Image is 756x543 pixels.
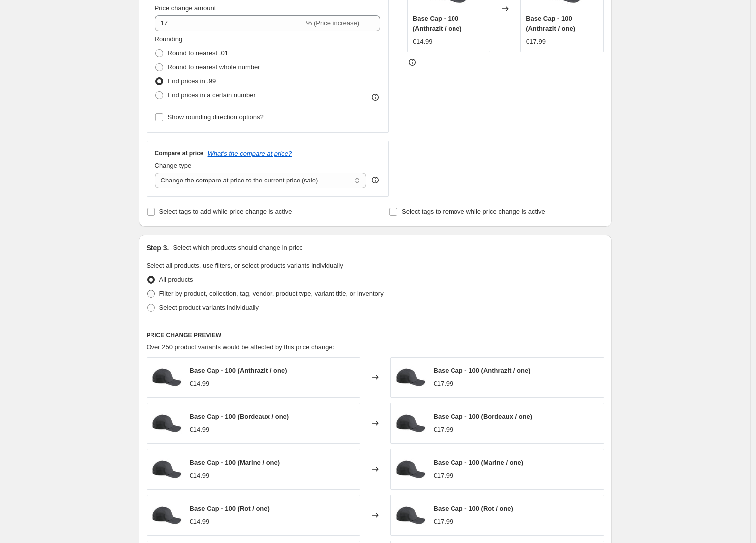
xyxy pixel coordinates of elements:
img: 100_6400_011_80x.jpg [396,408,426,438]
span: Rounding [155,35,183,43]
img: 100_6400_011_80x.jpg [152,408,182,438]
div: €17.99 [434,425,454,435]
span: Base Cap - 100 (Marine / one) [434,459,524,466]
div: €17.99 [434,517,454,527]
span: Base Cap - 100 (Anthrazit / one) [413,15,462,32]
span: Round to nearest .01 [168,49,228,57]
img: 100_6400_011_80x.jpg [396,454,426,484]
div: €17.99 [526,37,546,47]
span: Base Cap - 100 (Rot / one) [434,505,513,512]
span: Base Cap - 100 (Marine / one) [190,459,280,466]
span: Price change amount [155,4,216,12]
h3: Compare at price [155,149,204,157]
div: €14.99 [190,379,210,389]
span: Select all products, use filters, or select products variants individually [147,262,343,269]
div: €14.99 [190,425,210,435]
button: What's the compare at price? [208,150,292,157]
span: Round to nearest whole number [168,63,260,71]
div: €14.99 [190,517,210,527]
span: End prices in .99 [168,77,216,85]
span: Select product variants individually [159,304,259,311]
div: €17.99 [434,379,454,389]
img: 100_6400_011_80x.jpg [152,500,182,530]
img: 100_6400_011_80x.jpg [396,362,426,392]
span: Base Cap - 100 (Bordeaux / one) [434,413,533,420]
span: Select tags to remove while price change is active [402,208,545,215]
span: Change type [155,162,192,169]
h2: Step 3. [147,243,169,253]
span: Base Cap - 100 (Rot / one) [190,505,270,512]
span: All products [159,276,193,283]
input: -15 [155,15,304,31]
h6: PRICE CHANGE PREVIEW [147,331,604,339]
p: Select which products should change in price [173,243,302,253]
img: 100_6400_011_80x.jpg [152,454,182,484]
div: €17.99 [434,471,454,481]
span: Base Cap - 100 (Anthrazit / one) [526,15,575,32]
span: Base Cap - 100 (Anthrazit / one) [190,367,287,374]
span: Select tags to add while price change is active [159,208,292,215]
img: 100_6400_011_80x.jpg [396,500,426,530]
span: Base Cap - 100 (Bordeaux / one) [190,413,289,420]
div: help [370,175,380,185]
span: Over 250 product variants would be affected by this price change: [147,343,335,351]
span: % (Price increase) [306,19,359,27]
div: €14.99 [190,471,210,481]
span: Base Cap - 100 (Anthrazit / one) [434,367,531,374]
img: 100_6400_011_80x.jpg [152,362,182,392]
span: End prices in a certain number [168,91,256,99]
div: €14.99 [413,37,433,47]
span: Filter by product, collection, tag, vendor, product type, variant title, or inventory [159,290,384,297]
span: Show rounding direction options? [168,113,264,121]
